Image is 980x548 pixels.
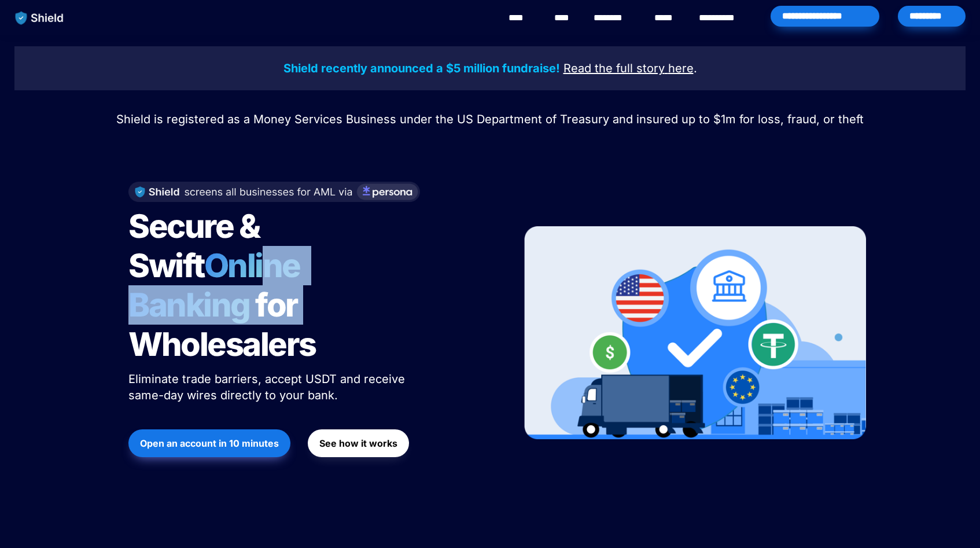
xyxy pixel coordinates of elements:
[308,429,409,457] button: See how it works
[283,61,560,75] strong: Shield recently announced a $5 million fundraise!
[128,429,290,457] button: Open an account in 10 minutes
[10,6,69,30] img: website logo
[694,61,697,75] span: .
[563,61,665,75] u: Read the full story
[668,63,694,75] a: here
[140,437,279,449] strong: Open an account in 10 minutes
[308,424,409,463] a: See how it works
[128,372,408,402] span: Eliminate trade barriers, accept USDT and receive same-day wires directly to your bank.
[563,63,665,75] a: Read the full story
[668,61,694,75] u: here
[128,207,265,285] span: Secure & Swift
[128,246,312,325] span: Online Banking
[128,285,316,364] span: for Wholesalers
[128,424,290,463] a: Open an account in 10 minutes
[116,112,864,126] span: Shield is registered as a Money Services Business under the US Department of Treasury and insured...
[319,437,397,449] strong: See how it works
